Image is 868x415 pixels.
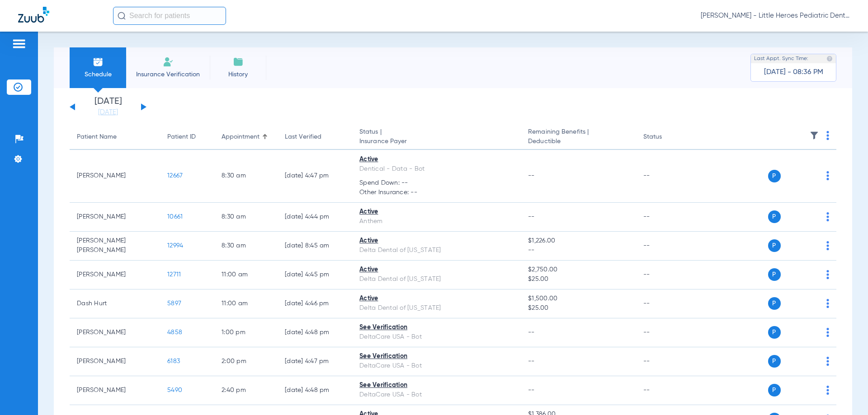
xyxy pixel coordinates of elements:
[636,289,697,318] td: --
[528,275,628,284] span: $25.00
[77,132,117,142] div: Patient Name
[118,12,126,20] img: Search Icon
[528,329,535,336] span: --
[359,275,514,284] div: Delta Dental of [US_STATE]
[167,173,183,179] span: 12667
[528,236,628,246] span: $1,226.00
[528,294,628,303] span: $1,500.00
[167,214,183,220] span: 10661
[70,289,160,318] td: Dash Hurt
[222,132,259,142] div: Appointment
[217,70,259,79] span: History
[93,56,104,67] img: Schedule
[528,303,628,313] span: $25.00
[278,203,352,232] td: [DATE] 4:44 PM
[359,323,514,332] div: See Verification
[359,294,514,303] div: Active
[528,173,535,179] span: --
[12,38,26,49] img: hamburger-icon
[826,270,829,279] img: group-dot-blue.svg
[214,261,278,289] td: 11:00 AM
[768,170,781,182] span: P
[826,386,829,395] img: group-dot-blue.svg
[81,97,135,117] li: [DATE]
[359,137,514,146] span: Insurance Payer
[359,390,514,400] div: DeltaCare USA - Bot
[167,329,182,336] span: 4858
[214,289,278,318] td: 11:00 AM
[768,268,781,281] span: P
[636,203,697,232] td: --
[359,332,514,342] div: DeltaCare USA - Bot
[214,232,278,261] td: 8:30 AM
[528,358,535,364] span: --
[359,246,514,255] div: Delta Dental of [US_STATE]
[528,246,628,255] span: --
[278,376,352,405] td: [DATE] 4:48 PM
[768,326,781,339] span: P
[167,271,181,278] span: 12711
[359,265,514,275] div: Active
[768,384,781,396] span: P
[163,56,174,67] img: Manual Insurance Verification
[636,261,697,289] td: --
[278,232,352,261] td: [DATE] 8:45 AM
[826,328,829,337] img: group-dot-blue.svg
[528,387,535,393] span: --
[359,236,514,246] div: Active
[214,376,278,405] td: 2:40 PM
[768,355,781,368] span: P
[167,358,180,364] span: 6183
[636,347,697,376] td: --
[278,261,352,289] td: [DATE] 4:45 PM
[76,70,119,79] span: Schedule
[278,347,352,376] td: [DATE] 4:47 PM
[826,56,833,62] img: last sync help info
[352,125,521,150] th: Status |
[636,318,697,347] td: --
[359,207,514,217] div: Active
[528,214,535,220] span: --
[113,7,226,25] input: Search for patients
[359,352,514,361] div: See Verification
[278,150,352,203] td: [DATE] 4:47 PM
[222,132,270,142] div: Appointment
[70,318,160,347] td: [PERSON_NAME]
[70,261,160,289] td: [PERSON_NAME]
[754,54,808,63] span: Last Appt. Sync Time:
[826,131,829,140] img: group-dot-blue.svg
[167,132,196,142] div: Patient ID
[167,132,207,142] div: Patient ID
[359,381,514,390] div: See Verification
[285,132,345,142] div: Last Verified
[70,232,160,261] td: [PERSON_NAME] [PERSON_NAME]
[214,347,278,376] td: 2:00 PM
[359,178,514,188] span: Spend Down: --
[359,188,514,197] span: Other Insurance: --
[70,347,160,376] td: [PERSON_NAME]
[810,131,819,140] img: filter.svg
[768,210,781,223] span: P
[278,318,352,347] td: [DATE] 4:48 PM
[636,232,697,261] td: --
[359,155,514,164] div: Active
[70,203,160,232] td: [PERSON_NAME]
[528,265,628,275] span: $2,750.00
[214,150,278,203] td: 8:30 AM
[521,125,636,150] th: Remaining Benefits |
[768,297,781,310] span: P
[359,303,514,313] div: Delta Dental of [US_STATE]
[81,108,135,117] a: [DATE]
[167,242,183,249] span: 12994
[359,361,514,371] div: DeltaCare USA - Bot
[285,132,321,142] div: Last Verified
[636,125,697,150] th: Status
[167,300,181,307] span: 5897
[133,70,203,79] span: Insurance Verification
[768,239,781,252] span: P
[764,68,823,77] span: [DATE] - 08:36 PM
[826,212,829,221] img: group-dot-blue.svg
[826,241,829,250] img: group-dot-blue.svg
[70,150,160,203] td: [PERSON_NAME]
[70,376,160,405] td: [PERSON_NAME]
